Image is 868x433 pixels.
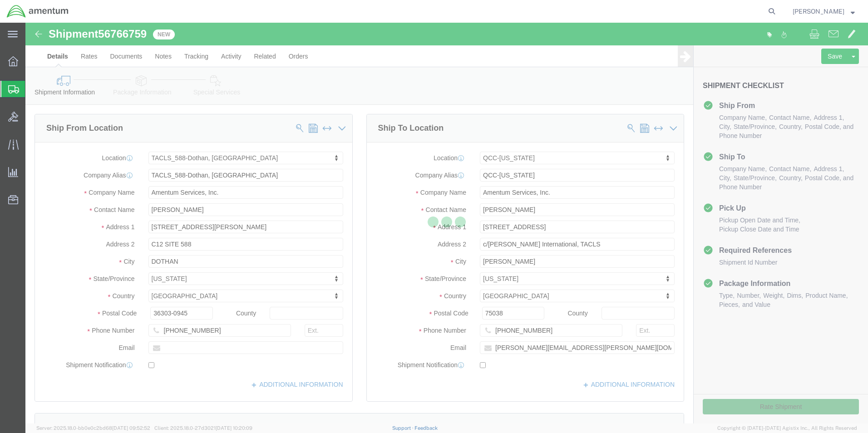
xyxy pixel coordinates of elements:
[414,425,438,431] a: Feedback
[392,425,415,431] a: Support
[216,425,252,431] span: [DATE] 10:20:09
[36,425,150,431] span: Server: 2025.18.0-bb0e0c2bd68
[154,425,252,431] span: Client: 2025.18.0-27d3021
[793,6,844,16] span: Marcus McGuire
[792,6,855,17] button: [PERSON_NAME]
[112,425,150,431] span: [DATE] 09:52:52
[6,5,69,18] img: logo
[717,424,857,432] span: Copyright © [DATE]-[DATE] Agistix Inc., All Rights Reserved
